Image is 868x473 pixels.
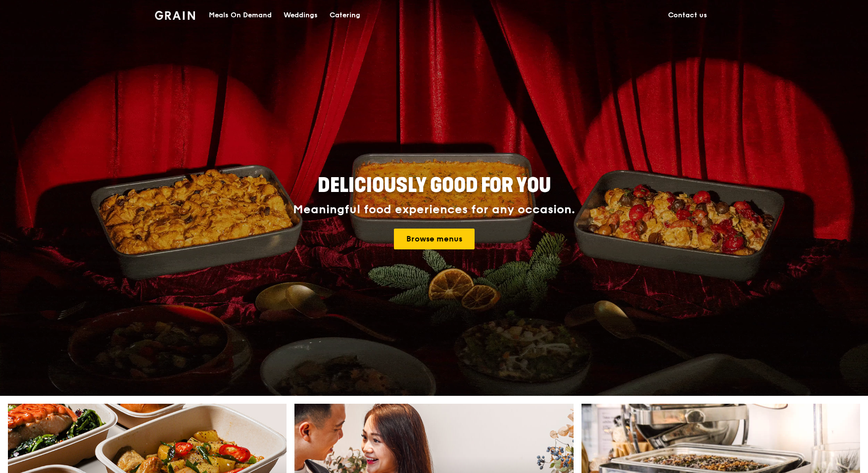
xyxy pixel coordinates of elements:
div: Meaningful food experiences for any occasion. [256,203,612,217]
img: Grain [155,11,195,20]
div: Catering [330,0,360,30]
span: Deliciously good for you [318,174,551,197]
a: Catering [324,0,366,30]
div: Meals On Demand [209,0,272,30]
a: Weddings [278,0,324,30]
a: Browse menus [394,229,475,249]
div: Weddings [284,0,318,30]
a: Contact us [662,0,713,30]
